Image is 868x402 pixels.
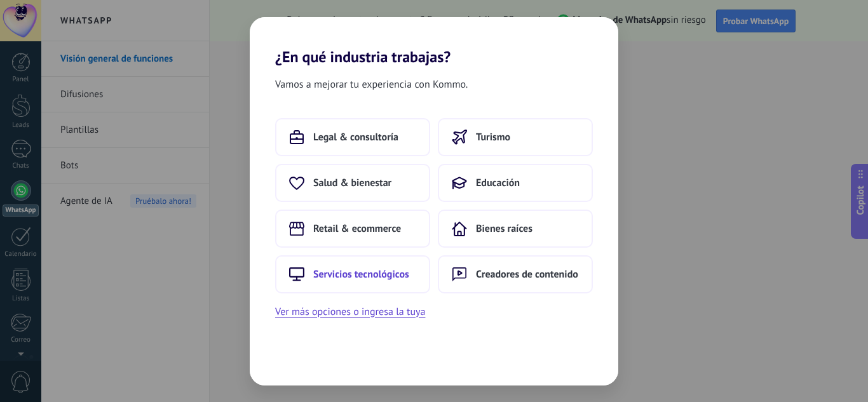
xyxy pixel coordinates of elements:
span: Turismo [476,131,510,144]
button: Servicios tecnológicos [275,255,430,293]
span: Educación [476,177,520,189]
button: Legal & consultoría [275,118,430,156]
span: Legal & consultoría [313,131,398,144]
span: Vamos a mejorar tu experiencia con Kommo. [275,76,468,93]
span: Salud & bienestar [313,177,391,189]
button: Educación [438,164,593,202]
button: Salud & bienestar [275,164,430,202]
button: Retail & ecommerce [275,210,430,248]
span: Creadores de contenido [476,268,578,281]
button: Turismo [438,118,593,156]
button: Bienes raíces [438,210,593,248]
h2: ¿En qué industria trabajas? [250,17,618,66]
button: Ver más opciones o ingresa la tuya [275,304,425,320]
button: Creadores de contenido [438,255,593,293]
span: Servicios tecnológicos [313,268,409,281]
span: Retail & ecommerce [313,222,401,235]
span: Bienes raíces [476,222,532,235]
